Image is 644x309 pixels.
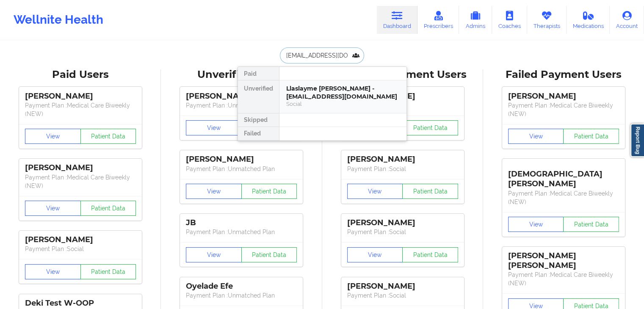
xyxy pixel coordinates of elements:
button: View [347,184,403,199]
a: Admins [459,6,492,34]
div: [PERSON_NAME] [186,91,297,101]
button: Patient Data [80,201,136,216]
button: View [347,247,403,262]
a: Report Bug [630,124,644,157]
div: Social [286,100,400,108]
div: Deki Test W-OOP [25,298,136,308]
p: Payment Plan : Medical Care Biweekly (NEW) [25,173,136,190]
div: Unverified Users [167,68,316,81]
p: Payment Plan : Unmatched Plan [186,228,297,236]
a: Medications [567,6,610,34]
button: Patient Data [80,129,136,144]
button: Patient Data [80,264,136,279]
p: Payment Plan : Medical Care Biweekly (NEW) [25,101,136,118]
div: Oyelade Efe [186,281,297,291]
p: Payment Plan : Medical Care Biweekly (NEW) [508,189,619,206]
div: [PERSON_NAME] [PERSON_NAME] [508,251,619,270]
div: [PERSON_NAME] [347,281,458,291]
div: Unverified [238,80,279,113]
a: Prescribers [417,6,459,34]
button: Patient Data [402,247,458,262]
div: [PERSON_NAME] [186,154,297,164]
a: Therapists [527,6,567,34]
div: [PERSON_NAME] [347,218,458,228]
div: [PERSON_NAME] [25,235,136,245]
p: Payment Plan : Unmatched Plan [186,101,297,110]
p: Payment Plan : Social [347,165,458,173]
button: View [186,247,242,262]
div: [PERSON_NAME] [25,91,136,101]
button: View [25,201,81,216]
p: Payment Plan : Medical Care Biweekly (NEW) [508,101,619,118]
p: Payment Plan : Social [347,228,458,236]
div: Paid Users [6,68,155,81]
a: Coaches [492,6,527,34]
div: JB [186,218,297,228]
div: Skipped [238,113,279,127]
p: Payment Plan : Social [347,291,458,300]
div: Paid [238,67,279,80]
button: Patient Data [402,120,458,135]
a: Dashboard [377,6,417,34]
button: Patient Data [241,184,297,199]
div: [PERSON_NAME] [347,154,458,164]
button: View [25,129,81,144]
div: [PERSON_NAME] [508,91,619,101]
button: Patient Data [563,129,619,144]
button: View [508,129,564,144]
button: View [508,217,564,232]
a: Account [610,6,644,34]
button: Patient Data [563,217,619,232]
p: Payment Plan : Unmatched Plan [186,165,297,173]
button: View [186,184,242,199]
p: Payment Plan : Social [25,245,136,253]
div: Failed [238,127,279,141]
p: Payment Plan : Medical Care Biweekly (NEW) [508,270,619,287]
button: Patient Data [402,184,458,199]
p: Payment Plan : Unmatched Plan [186,291,297,300]
button: View [25,264,81,279]
button: Patient Data [241,247,297,262]
div: Failed Payment Users [489,68,638,81]
button: View [186,120,242,135]
div: Llaslayme [PERSON_NAME] - [EMAIL_ADDRESS][DOMAIN_NAME] [286,85,400,100]
div: [DEMOGRAPHIC_DATA][PERSON_NAME] [508,163,619,189]
div: [PERSON_NAME] [25,163,136,173]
